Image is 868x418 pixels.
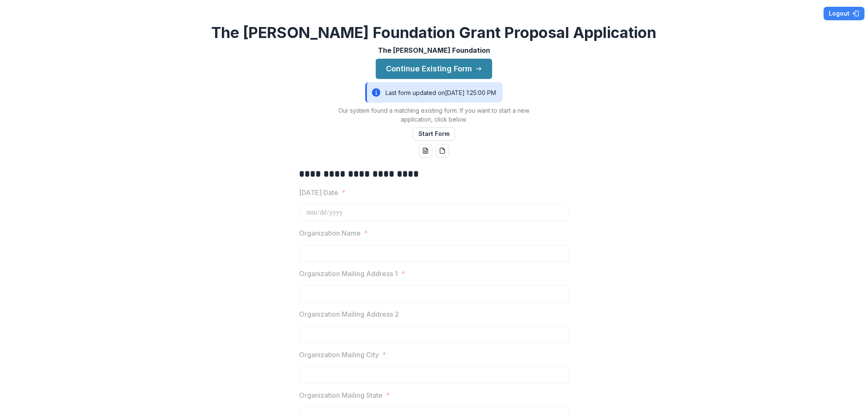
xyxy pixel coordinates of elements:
p: The [PERSON_NAME] Foundation [378,45,490,55]
p: Organization Mailing City [299,350,379,360]
button: Logout [824,7,865,20]
button: word-download [419,144,432,157]
p: Organization Mailing State [299,390,383,400]
button: Continue Existing Form [376,59,492,79]
div: Last form updated on [DATE] 1:25:00 PM [365,82,503,103]
h2: The [PERSON_NAME] Foundation Grant Proposal Application [212,24,657,42]
p: Organization Mailing Address 2 [299,309,399,319]
button: pdf-download [436,144,449,157]
p: [DATE] Date [299,187,338,198]
p: Organization Mailing Address 1 [299,269,398,279]
p: Our system found a matching existing form. If you want to start a new application, click below. [329,106,539,124]
p: Organization Name [299,228,361,238]
button: Start Form [413,127,455,141]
